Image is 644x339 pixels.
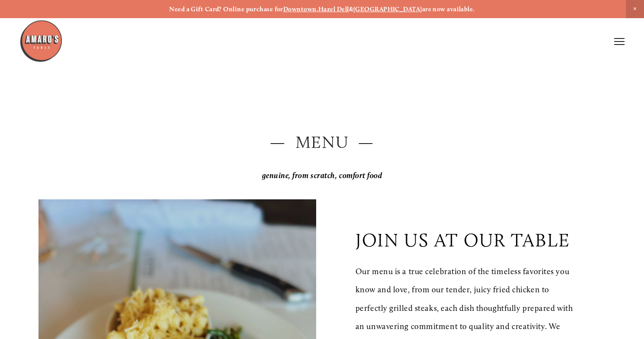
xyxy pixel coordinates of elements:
[38,130,605,154] h2: — Menu —
[318,5,349,13] a: Hazel Dell
[262,171,382,180] em: genuine, from scratch, comfort food
[422,5,475,13] strong: are now available.
[356,229,570,251] p: join us at our table
[317,5,318,13] strong: ,
[283,5,317,13] a: Downtown
[169,5,283,13] strong: Need a Gift Card? Online purchase for
[19,19,63,63] img: Amaro's Table
[353,5,422,13] a: [GEOGRAPHIC_DATA]
[349,5,353,13] strong: &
